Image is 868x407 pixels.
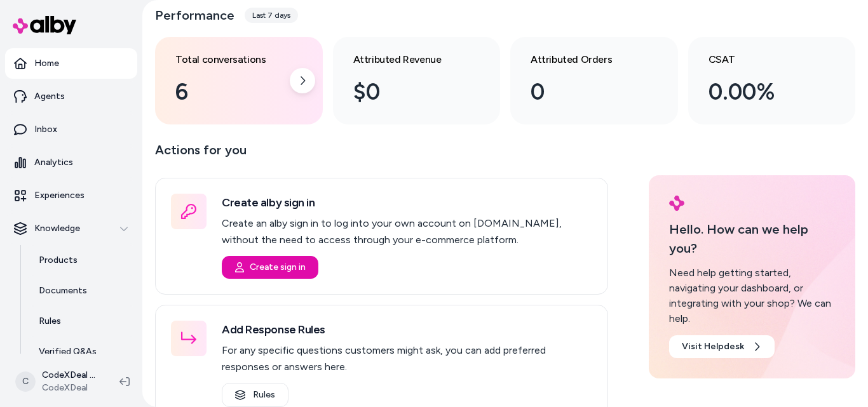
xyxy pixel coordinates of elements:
[155,6,234,24] h3: Performance
[222,321,592,338] h3: Add Response Rules
[8,361,109,402] button: CCodeXDeal ShopifyCodeXDeal
[34,156,73,169] p: Analytics
[39,254,78,267] p: Products
[39,345,97,358] p: Verified Q&As
[39,315,61,328] p: Rules
[245,8,298,23] div: Last 7 days
[42,369,99,382] p: CodeXDeal Shopify
[155,140,608,170] p: Actions for you
[39,284,87,297] p: Documents
[709,52,815,67] h3: CSAT
[15,371,36,392] span: C
[155,37,323,124] a: Total conversations 6
[222,383,288,407] a: Rules
[5,48,137,79] a: Home
[34,57,59,70] p: Home
[34,189,85,202] p: Experiences
[510,37,678,124] a: Attributed Orders 0
[26,306,137,337] a: Rules
[42,382,99,394] span: CodeXDeal
[175,52,282,67] h3: Total conversations
[5,180,137,211] a: Experiences
[26,276,137,306] a: Documents
[669,335,775,358] a: Visit Helpdesk
[5,213,137,244] button: Knowledge
[175,75,282,109] div: 6
[669,220,835,258] p: Hello. How can we help you?
[669,265,835,326] div: Need help getting started, navigating your dashboard, or integrating with your shop? We can help.
[688,37,856,124] a: CSAT 0.00%
[5,147,137,178] a: Analytics
[709,75,815,109] div: 0.00%
[222,342,592,375] p: For any specific questions customers might ask, you can add preferred responses or answers here.
[353,52,460,67] h3: Attributed Revenue
[5,81,137,112] a: Agents
[531,75,637,109] div: 0
[333,37,501,124] a: Attributed Revenue $0
[669,196,684,211] img: alby Logo
[34,90,65,103] p: Agents
[222,215,592,248] p: Create an alby sign in to log into your own account on [DOMAIN_NAME], without the need to access ...
[26,337,137,367] a: Verified Q&As
[34,123,57,136] p: Inbox
[13,16,76,34] img: alby Logo
[222,194,592,211] h3: Create alby sign in
[353,75,460,109] div: $0
[34,222,80,235] p: Knowledge
[26,245,137,276] a: Products
[222,256,318,279] button: Create sign in
[5,114,137,145] a: Inbox
[531,52,637,67] h3: Attributed Orders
